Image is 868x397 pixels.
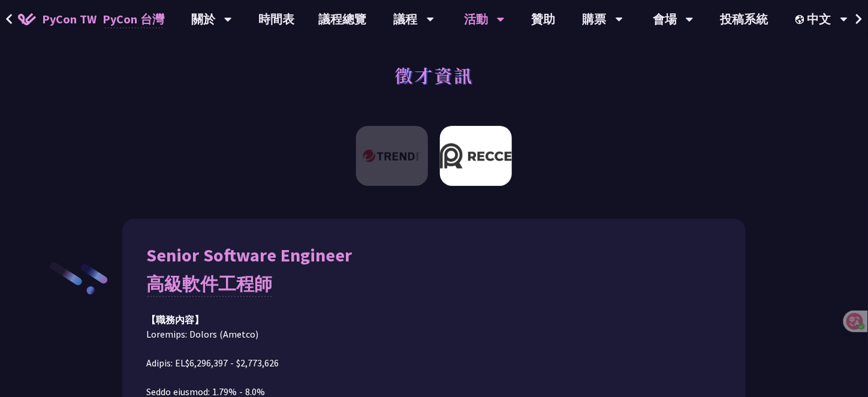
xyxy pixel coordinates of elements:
[356,126,428,186] img: 趨勢科技 Trend Micro
[146,272,272,297] font: 高級軟件工程師
[795,15,807,24] img: Locale Icon
[146,312,722,327] div: 【職務內容】
[103,11,164,28] font: PyCon 台灣
[440,126,512,186] img: Recce | join us
[42,10,164,28] span: PyCon TW
[6,4,176,34] a: PyCon TW PyCon 台灣
[18,13,36,25] img: Home icon of PyCon TW 2025
[146,243,722,300] div: Senior Software Engineer
[394,57,474,93] h1: 徵才資訊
